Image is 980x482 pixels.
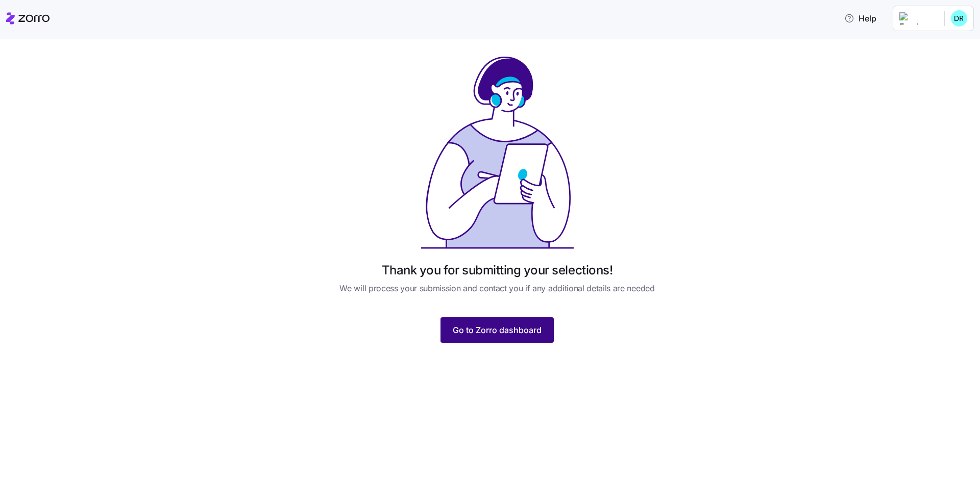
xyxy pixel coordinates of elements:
span: We will process your submission and contact you if any additional details are needed [339,282,654,295]
span: Go to Zorro dashboard [453,324,542,336]
span: Help [844,12,876,24]
h1: Thank you for submitting your selections! [382,262,612,278]
img: Employer logo [899,12,936,24]
button: Help [836,8,885,29]
img: fd093e2bdb90700abee466f9f392cb12 [951,10,967,27]
button: Go to Zorro dashboard [440,317,554,343]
